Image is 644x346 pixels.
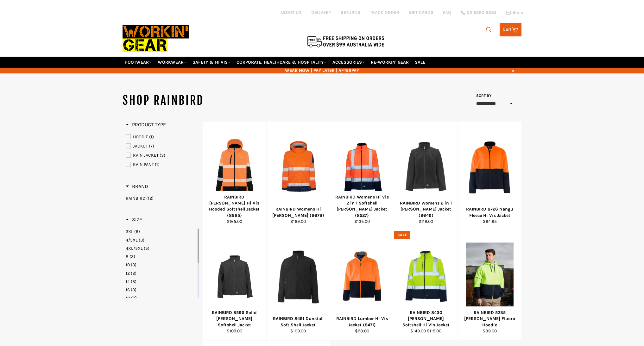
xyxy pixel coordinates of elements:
span: JACKET [133,143,148,149]
a: RAINBIRD [126,195,199,201]
span: (12) [146,196,154,201]
a: RETURNS [341,9,360,16]
a: 4XL/5XL [126,245,196,251]
span: 4XL/5XL [126,246,143,251]
span: (3) [131,271,136,276]
a: RAINBIRD Matthews Hi Vis Hooded Softshell Jacket (8685)RAINBIRD [PERSON_NAME] Hi Vis Hooded Softs... [202,122,266,231]
span: Product Type [126,122,166,128]
a: 18 [126,295,196,301]
a: SAFETY & HI VIS [190,57,233,68]
a: 12 [126,270,196,276]
span: Brand [126,183,148,189]
a: RAINBIRD 8726 Nangu Fleece Hi Vis JacketRAINBIRD 8726 Nangu Fleece Hi Vis Jacket$94.95 [458,122,521,231]
a: ACCESSORIES [330,57,367,68]
a: SALE [412,57,428,68]
span: (3) [131,279,136,284]
span: (1) [155,162,160,167]
a: RAIN JACKET [126,152,199,159]
a: 10 [126,262,196,268]
a: RAINBIRD Womens Hi Vis 2 in 1 Softshell Carroll Jacket (8527)RAINBIRD Womens Hi Vis 2 in 1 Softsh... [330,122,394,231]
a: 14 [126,279,196,285]
a: TRACK ORDER [370,9,399,16]
span: 18 [126,295,130,301]
a: 16 [126,287,196,293]
span: (7) [149,143,154,149]
div: RAINBIRD 8430 [PERSON_NAME] Softshell Hi Vis Jacket [398,310,454,328]
span: RAIN PANT [133,162,154,167]
a: RAINBIRD 8596 Solid Landy Softshell JacketRAINBIRD 8596 Solid [PERSON_NAME] Softshell Jacket$109.00 [202,231,266,341]
a: RAINBIRD Womens Hi Vis Ellis Jacket (8678)RAINBIRD Womens Hi [PERSON_NAME] (8678)$169.00 [266,122,330,231]
a: RAINBIRD Lumber Hi Vis Jacket (8471)RAINBIRD Lumber Hi Vis Jacket (8471)$98.00 [330,231,394,341]
span: (3) [160,153,165,158]
a: FAQ [443,9,451,16]
a: RAINBIRD 8491 Dunstall Soft Shell JacketRAINBIRD 8491 Dunstall Soft Shell Jacket$109.00 [266,231,330,341]
span: 4/5XL [126,237,138,243]
img: Flat $9.95 shipping Australia wide [306,35,385,48]
span: HOODIE [133,134,148,140]
span: 12 [126,271,130,276]
span: RAINBIRD [126,196,145,201]
span: 8 [126,254,129,259]
span: (3) [131,262,136,267]
div: RAINBIRD Lumber Hi Vis Jacket (8471) [334,316,390,328]
a: CORPORATE, HEALTHCARE & HOSPITALITY [234,57,329,68]
a: RE-WORKIN' GEAR [368,57,411,68]
a: ABOUT US [280,9,302,16]
a: Cart [500,23,521,36]
span: (5) [144,246,149,251]
img: Workin Gear leaders in Workwear, Safety Boots, PPE, Uniforms. Australia's No.1 in Workwear [123,21,189,56]
a: FOOTWEAR [123,57,154,68]
a: Email [506,10,525,15]
span: (1) [149,134,154,140]
h3: Brand [126,183,148,190]
span: 02 6280 5885 [467,10,496,15]
span: (3) [131,295,137,301]
h3: Size [126,217,142,223]
h1: SHOP RAINBIRD [123,93,322,109]
a: WORKWEAR [155,57,189,68]
span: RAIN JACKET [133,153,159,158]
a: 4/5XL [126,237,196,243]
div: RAINBIRD [PERSON_NAME] Hi Vis Hooded Softshell Jacket (8685) [207,194,262,218]
span: 3XL [126,229,133,234]
a: DELIVERY [311,9,331,16]
span: (3) [131,287,136,293]
div: RAINBIRD 5235 [PERSON_NAME] Fluoro Hoodie [462,310,518,328]
a: RAIN PANT [126,161,199,168]
span: WEAR NOW | PAY LATER | AFTERPAY [123,67,521,73]
span: 14 [126,279,130,284]
a: 02 6280 5885 [461,10,496,15]
h3: Product Type [126,122,166,128]
a: JACKET [126,143,199,150]
a: HOODIE [126,134,199,141]
span: (9) [134,229,140,234]
a: RAINBIRD Womens 2 in 1 Carroll Jacket (8649)RAINBIRD Womens 2 in 1 [PERSON_NAME] Jacket (8649)$11... [394,122,458,231]
span: Email [513,10,525,15]
span: (3) [139,237,144,243]
span: (3) [129,254,135,259]
div: RAINBIRD 8726 Nangu Fleece Hi Vis Jacket [462,206,518,218]
span: 16 [126,287,130,293]
div: RAINBIRD Womens 2 in 1 [PERSON_NAME] Jacket (8649) [398,200,454,218]
div: RAINBIRD Womens Hi Vis 2 in 1 Softshell [PERSON_NAME] Jacket (8527) [334,194,390,218]
span: Size [126,217,142,223]
label: Sort by [474,93,491,98]
a: 8 [126,254,196,260]
span: 10 [126,262,130,267]
a: RAINBIRD 5235 Taylor Sherpa Fluoro HoodieRAINBIRD 5235 [PERSON_NAME] Fluoro Hoodie$89.00 [458,231,521,341]
div: RAINBIRD 8491 Dunstall Soft Shell Jacket [270,316,326,328]
a: 3XL [126,229,196,235]
a: GIFT CARDS [409,9,433,16]
div: RAINBIRD Womens Hi [PERSON_NAME] (8678) [270,206,326,218]
a: RAINBIRD 8430 Landy Softshell Hi Vis JacketRAINBIRD 8430 [PERSON_NAME] Softshell Hi Vis Jacket$14... [394,231,458,341]
div: RAINBIRD 8596 Solid [PERSON_NAME] Softshell Jacket [207,310,262,328]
